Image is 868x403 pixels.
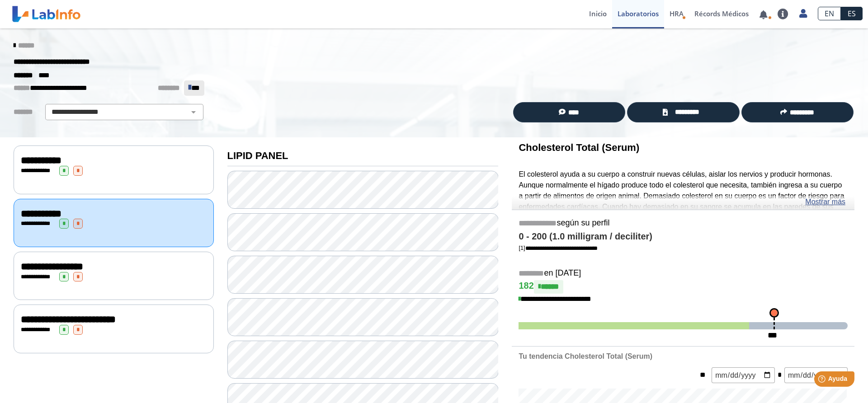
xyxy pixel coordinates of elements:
b: Cholesterol Total (Serum) [519,142,639,153]
h4: 182 [519,280,848,294]
p: El colesterol ayuda a su cuerpo a construir nuevas células, aislar los nervios y producir hormona... [519,169,848,244]
h4: 0 - 200 (1.0 milligram / deciliter) [519,231,848,242]
iframe: Help widget launcher [788,368,858,393]
input: mm/dd/yyyy [784,367,848,383]
span: HRA [670,9,684,18]
a: EN [818,7,841,20]
h5: en [DATE] [519,268,848,279]
b: LIPID PANEL [227,150,288,161]
input: mm/dd/yyyy [712,367,775,383]
h5: según su perfil [519,218,848,229]
a: [1] [519,244,597,251]
a: Mostrar más [805,197,845,207]
b: Tu tendencia Cholesterol Total (Serum) [519,352,652,360]
a: ES [841,7,863,20]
